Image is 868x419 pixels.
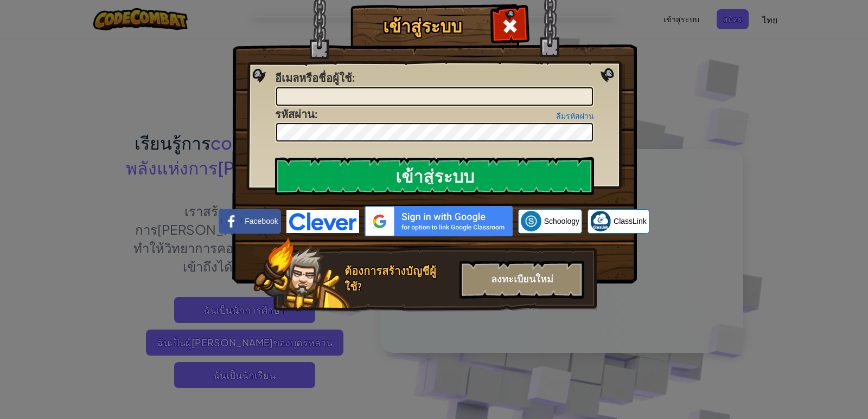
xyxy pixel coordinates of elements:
[344,263,453,294] div: ต้องการสร้างบัญชีผู้ใช้?
[275,70,352,85] span: อีเมลหรือชื่อผู้ใช้
[459,261,584,299] div: ลงทะเบียนใหม่
[365,206,513,236] img: gplus_sso_button2.svg
[221,211,242,231] img: facebook_small.png
[556,112,594,120] a: ลืมรหัสผ่าน
[286,210,359,233] img: clever-logo-blue.png
[245,216,278,227] span: Facebook
[275,107,317,123] label: :
[590,211,611,231] img: classlink-logo-small.png
[353,17,492,36] h1: เข้าสู่ระบบ
[544,216,579,227] span: Schoology
[275,107,315,121] span: รหัสผ่าน
[275,70,355,86] label: :
[614,216,647,227] span: ClassLink
[521,211,541,231] img: schoology.png
[275,157,594,195] input: เข้าสู่ระบบ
